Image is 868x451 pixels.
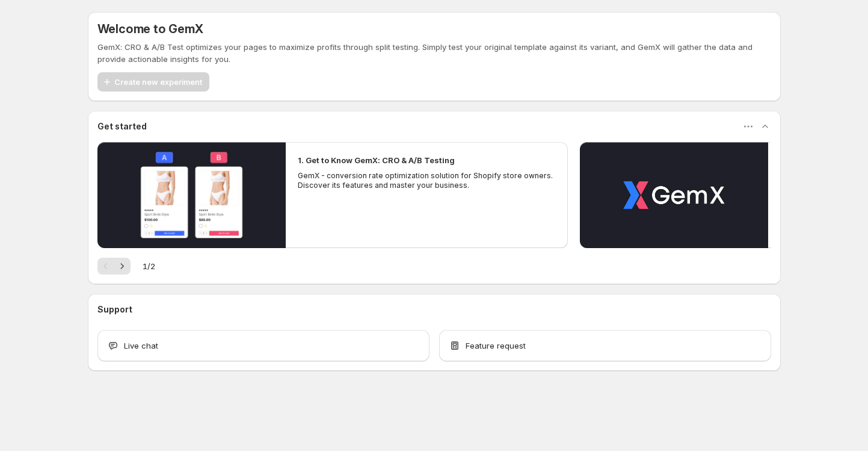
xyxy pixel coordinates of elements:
[97,258,131,275] nav: Pagination
[298,171,556,190] p: GemX - conversion rate optimization solution for Shopify store owners. Discover its features and ...
[97,120,147,132] h3: Get started
[97,303,132,316] h3: Support
[580,142,768,248] button: Play video
[466,340,526,352] span: Feature request
[143,260,155,272] span: 1 / 2
[124,340,158,352] span: Live chat
[114,258,131,275] button: Next
[298,154,455,166] h2: 1. Get to Know GemX: CRO & A/B Testing
[97,22,203,36] h5: Welcome to GemX
[97,41,771,65] p: GemX: CRO & A/B Test optimizes your pages to maximize profits through split testing. Simply test ...
[97,142,286,248] button: Play video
